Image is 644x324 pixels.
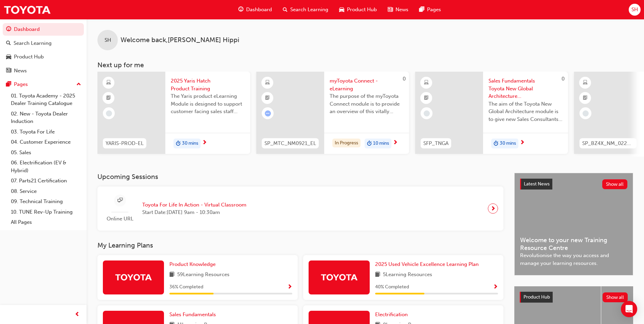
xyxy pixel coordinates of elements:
span: Latest News [524,181,550,187]
span: Product Hub [347,6,377,14]
button: Show Progress [287,283,292,291]
a: Dashboard [3,23,84,36]
button: Show all [603,292,628,302]
span: SP_MTC_NM0921_EL [264,140,316,147]
a: pages-iconPages [414,3,446,17]
a: 2025 Used Vehicle Excellence Learning Plan [375,260,481,268]
span: Welcome back , [PERSON_NAME] Hippi [121,36,239,44]
span: booktick-icon [583,94,588,103]
a: Sales Fundamentals [169,311,219,319]
span: next-icon [393,140,398,146]
a: search-iconSearch Learning [277,3,334,17]
h3: Upcoming Sessions [97,173,503,181]
span: book-icon [375,271,380,279]
span: news-icon [6,68,11,74]
a: Online URLToyota For Life In Action - Virtual ClassroomStart Date:[DATE] 9am - 10:30am [103,192,498,226]
span: Search Learning [290,6,328,14]
a: 01. Toyota Academy - 2025 Dealer Training Catalogue [8,91,84,109]
span: Sales Fundamentals [169,311,216,318]
span: car-icon [339,5,344,14]
span: learningResourceType_ELEARNING-icon [424,78,429,87]
img: Trak [320,271,358,283]
span: booktick-icon [265,94,270,103]
span: myToyota Connect - eLearning [330,77,404,92]
span: 36 % Completed [169,283,203,291]
span: The aim of the Toyota New Global Architecture module is to give new Sales Consultants and Sales P... [489,100,563,123]
span: YARIS-PROD-EL [106,140,144,147]
span: 0 [403,76,406,82]
a: 06. Electrification (EV & Hybrid) [8,158,84,176]
button: Pages [3,78,84,91]
span: search-icon [6,40,11,47]
span: Show Progress [493,284,498,290]
span: 59 Learning Resources [177,271,229,279]
span: The Yaris product eLearning Module is designed to support customer facing sales staff with introd... [171,92,245,115]
span: next-icon [520,140,525,146]
a: 05. Sales [8,147,84,158]
span: learningResourceType_ELEARNING-icon [583,78,588,87]
span: learningRecordVerb_NONE-icon [106,110,112,116]
span: duration-icon [494,139,498,148]
a: Latest NewsShow allWelcome to your new Training Resource CentreRevolutionise the way you access a... [514,173,633,275]
span: duration-icon [176,139,181,148]
a: 10. TUNE Rev-Up Training [8,207,84,217]
span: guage-icon [6,26,11,33]
a: Product Knowledge [169,260,218,268]
span: prev-icon [75,310,80,319]
a: YARIS-PROD-EL2025 Yaris Hatch Product TrainingThe Yaris product eLearning Module is designed to s... [97,72,250,154]
span: up-icon [76,80,81,89]
a: 04. Customer Experience [8,137,84,147]
span: next-icon [491,204,496,213]
span: learningRecordVerb_ATTEMPT-icon [265,110,271,116]
a: 03. Toyota For Life [8,127,84,137]
span: 2025 Yaris Hatch Product Training [171,77,245,92]
a: 09. Technical Training [8,196,84,207]
span: Toyota For Life In Action - Virtual Classroom [142,201,246,209]
span: learningRecordVerb_NONE-icon [424,110,430,116]
div: In Progress [332,139,361,148]
span: Revolutionise the way you access and manage your learning resources. [520,252,627,267]
div: Pages [14,80,28,88]
span: learningResourceType_ELEARNING-icon [106,78,111,87]
div: News [14,67,27,75]
span: car-icon [6,54,11,60]
button: SH [629,4,641,16]
span: book-icon [169,271,174,279]
a: car-iconProduct Hub [334,3,382,17]
span: Show Progress [287,284,292,290]
a: News [3,65,84,77]
a: All Pages [8,217,84,228]
a: 08. Service [8,186,84,197]
span: booktick-icon [106,94,111,103]
span: The purpose of the myToyota Connect module is to provide an overview of this vitally important ne... [330,92,404,115]
a: 02. New - Toyota Dealer Induction [8,109,84,127]
span: SFP_TNGA [423,140,448,147]
span: SH [631,6,638,14]
span: guage-icon [238,5,243,14]
span: Electrification [375,311,408,318]
span: 5 Learning Resources [383,271,432,279]
a: Product Hub [3,51,84,63]
span: Product Knowledge [169,261,216,267]
span: Pages [427,6,441,14]
span: sessionType_ONLINE_URL-icon [117,196,123,205]
a: Trak [3,2,51,17]
span: learningResourceType_ELEARNING-icon [265,78,270,87]
span: Online URL [103,215,137,223]
span: duration-icon [367,139,372,148]
h3: Next up for me [87,61,644,69]
div: Search Learning [14,39,52,47]
button: DashboardSearch LearningProduct HubNews [3,22,84,78]
span: next-icon [202,140,207,146]
span: Product Hub [523,294,550,300]
span: 10 mins [373,140,389,147]
a: 0SFP_TNGASales Fundamentals Toyota New Global Architecture eLearning ModuleThe aim of the Toyota ... [415,72,568,154]
a: guage-iconDashboard [233,3,277,17]
span: SH [105,36,111,44]
a: news-iconNews [382,3,414,17]
span: news-icon [388,5,393,14]
img: Trak [115,271,152,283]
span: 2025 Used Vehicle Excellence Learning Plan [375,261,479,267]
a: Latest NewsShow all [520,179,627,190]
